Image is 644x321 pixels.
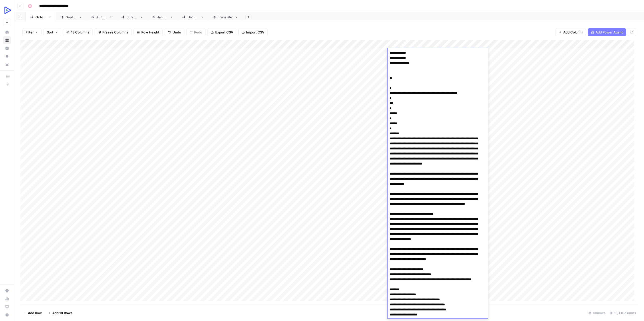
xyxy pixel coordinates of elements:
[63,28,93,36] button: 13 Columns
[194,30,202,35] span: Redo
[44,28,61,36] button: Sort
[26,12,56,22] a: [DATE]
[608,309,638,317] div: 13/13 Columns
[71,30,89,35] span: 13 Columns
[3,6,12,15] img: OpenReplay Logo
[215,30,233,35] span: Export CSV
[3,28,11,36] a: Home
[3,60,11,68] a: Your Data
[3,52,11,60] a: Opportunities
[157,15,168,20] div: [DATE]
[555,28,586,36] button: Add Column
[3,303,11,311] a: Learning Hub
[134,28,163,36] button: Row Height
[66,15,77,20] div: [DATE]
[186,28,205,36] button: Redo
[3,36,11,44] a: Browse
[3,311,11,319] button: Help + Support
[3,287,11,295] a: Settings
[127,15,138,20] div: [DATE]
[141,30,159,35] span: Row Height
[35,15,46,20] div: [DATE]
[595,30,623,35] span: Add Power Agent
[117,12,147,22] a: [DATE]
[208,12,242,22] a: Translate
[3,44,11,52] a: Insights
[246,30,264,35] span: Import CSV
[563,30,583,35] span: Add Column
[22,28,41,36] button: Filter
[87,12,117,22] a: [DATE]
[52,310,72,315] span: Add 10 Rows
[173,30,181,35] span: Undo
[47,30,53,35] span: Sort
[586,309,608,317] div: 60 Rows
[102,30,128,35] span: Freeze Columns
[96,15,107,20] div: [DATE]
[3,295,11,303] a: Usage
[3,4,11,17] button: Workspace: OpenReplay
[207,28,236,36] button: Export CSV
[20,309,45,317] button: Add Row
[238,28,268,36] button: Import CSV
[45,309,75,317] button: Add 10 Rows
[95,28,132,36] button: Freeze Columns
[178,12,208,22] a: [DATE]
[26,30,34,35] span: Filter
[588,28,626,36] button: Add Power Agent
[147,12,178,22] a: [DATE]
[56,12,87,22] a: [DATE]
[165,28,184,36] button: Undo
[188,15,198,20] div: [DATE]
[28,310,42,315] span: Add Row
[218,15,233,20] div: Translate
